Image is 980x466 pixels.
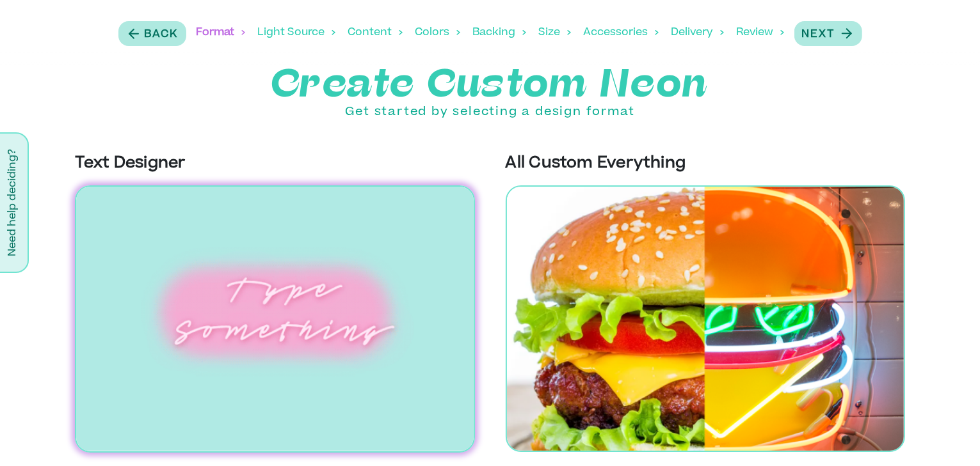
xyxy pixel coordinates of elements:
button: Next [794,21,862,46]
p: Next [802,27,835,42]
p: Text Designer [75,152,475,175]
iframe: Chat Widget [916,405,980,466]
div: Review [737,13,784,52]
div: Light Source [258,13,335,52]
div: Size [539,13,571,52]
div: Backing [473,13,526,52]
div: Content [348,13,403,52]
div: Format [197,13,245,52]
img: All Custom Everything [506,185,906,452]
div: Colors [415,13,460,52]
p: Back [145,27,179,42]
img: Text Designer [75,185,475,453]
p: All Custom Everything [506,152,906,175]
div: Accessories [584,13,659,52]
div: Delivery [671,13,724,52]
button: Back [118,21,186,46]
